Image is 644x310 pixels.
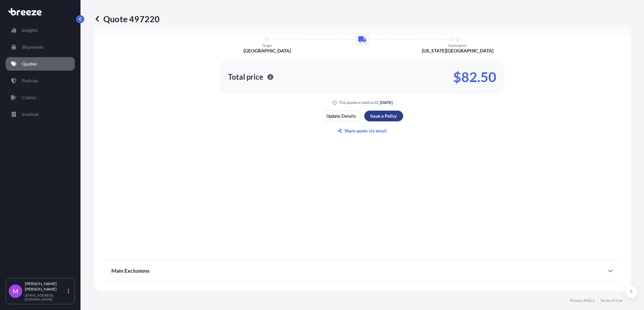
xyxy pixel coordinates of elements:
[6,91,75,104] a: Claims
[422,47,493,54] p: [US_STATE][GEOGRAPHIC_DATA]
[570,298,595,303] a: Privacy Policy
[262,43,272,47] p: Origin
[25,293,66,301] p: [EMAIL_ADDRESS][DOMAIN_NAME]
[6,108,75,121] a: Invoices
[6,57,75,71] a: Quotes
[322,111,361,121] button: Update Details
[448,43,467,47] p: Destination
[22,44,44,50] p: Shipments
[344,127,387,134] p: Share quote via email
[111,267,150,274] span: Main Exclusions
[600,298,623,303] a: Terms of Use
[228,74,263,80] p: Total price
[6,24,75,37] a: Insights
[22,61,37,67] p: Quotes
[364,111,403,121] button: Issue a Policy
[13,288,18,295] span: M
[326,113,356,119] p: Update Details
[22,94,36,101] p: Claims
[453,72,496,82] p: $82.50
[370,113,397,119] p: Issue a Policy
[6,40,75,54] a: Shipments
[22,27,38,34] p: Insights
[94,13,160,24] p: Quote 497220
[25,281,66,292] p: [PERSON_NAME] [PERSON_NAME]
[22,111,39,118] p: Invoices
[380,100,393,105] p: [DATE]
[22,77,38,84] p: Policies
[339,100,378,105] p: This quote is valid until
[322,125,403,136] button: Share quote via email
[244,47,291,54] p: [GEOGRAPHIC_DATA]
[111,263,613,279] div: Main Exclusions
[6,74,75,87] a: Policies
